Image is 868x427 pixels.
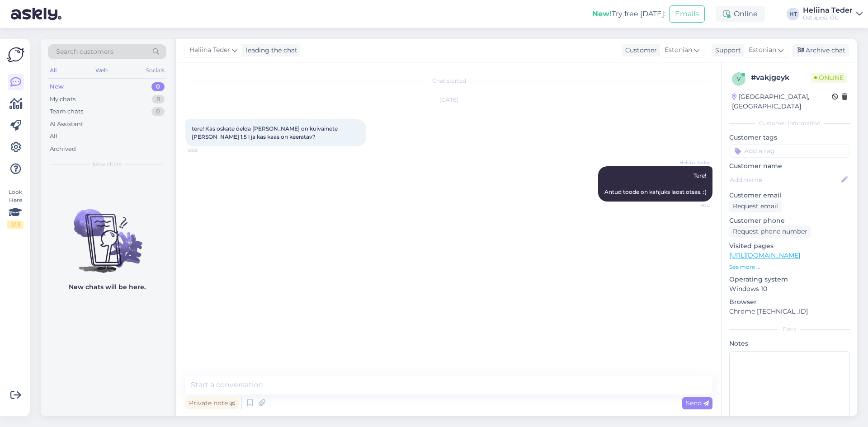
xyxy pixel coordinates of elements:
[751,72,811,83] div: # vakjgeyk
[749,45,776,55] span: Estonian
[729,325,850,333] div: Extra
[729,284,850,294] p: Windows 10
[50,120,83,129] div: AI Assistant
[7,221,24,229] div: 2 / 3
[716,6,765,22] div: Online
[729,263,850,271] p: See more ...
[622,46,657,55] div: Customer
[729,225,811,238] div: Request phone number
[669,5,705,23] button: Emails
[50,107,83,116] div: Team chats
[803,14,853,21] div: Ostupesa OÜ
[729,216,850,225] p: Customer phone
[729,275,850,284] p: Operating system
[729,241,850,251] p: Visited pages
[676,159,710,166] span: Heliina Teder
[729,251,800,259] a: [URL][DOMAIN_NAME]
[41,193,174,274] img: No chats
[592,9,612,18] b: New!
[592,9,665,19] div: Try free [DATE]:
[729,119,850,127] div: Customer information
[185,96,712,104] div: [DATE]
[189,45,230,55] span: Heliina Teder
[192,125,339,140] span: tere! Kas oskate öelda [PERSON_NAME] on kuivainete [PERSON_NAME] 1,5 l ja kas kaas on keeratav?
[729,297,850,307] p: Browser
[729,339,850,348] p: Notes
[56,47,113,56] span: Search customers
[50,82,64,91] div: New
[665,45,692,55] span: Estonian
[729,191,850,200] p: Customer email
[94,65,109,76] div: Web
[729,161,850,171] p: Customer name
[729,200,782,212] div: Request email
[50,145,76,154] div: Archived
[50,95,75,104] div: My chats
[151,107,165,116] div: 0
[729,133,850,142] p: Customer tags
[803,7,863,21] a: Heliina TederOstupesa OÜ
[93,160,122,169] span: New chats
[737,75,741,82] span: v
[7,46,24,63] img: Askly Logo
[787,8,799,20] div: HT
[803,7,853,14] div: Heliina Teder
[185,397,239,409] div: Private note
[152,95,165,104] div: 8
[69,282,146,292] p: New chats will be here.
[144,65,166,76] div: Socials
[792,44,849,56] div: Archive chat
[730,175,840,185] input: Add name
[732,92,832,111] div: [GEOGRAPHIC_DATA], [GEOGRAPHIC_DATA]
[811,73,847,83] span: Online
[48,65,58,76] div: All
[676,202,710,209] span: 9:10
[729,144,850,158] input: Add a tag
[188,147,222,154] span: 9:09
[242,46,297,55] div: leading the chat
[712,46,741,55] div: Support
[151,82,165,91] div: 0
[185,77,712,85] div: Chat started
[50,132,57,141] div: All
[686,399,709,407] span: Send
[7,188,24,229] div: Look Here
[729,307,850,316] p: Chrome [TECHNICAL_ID]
